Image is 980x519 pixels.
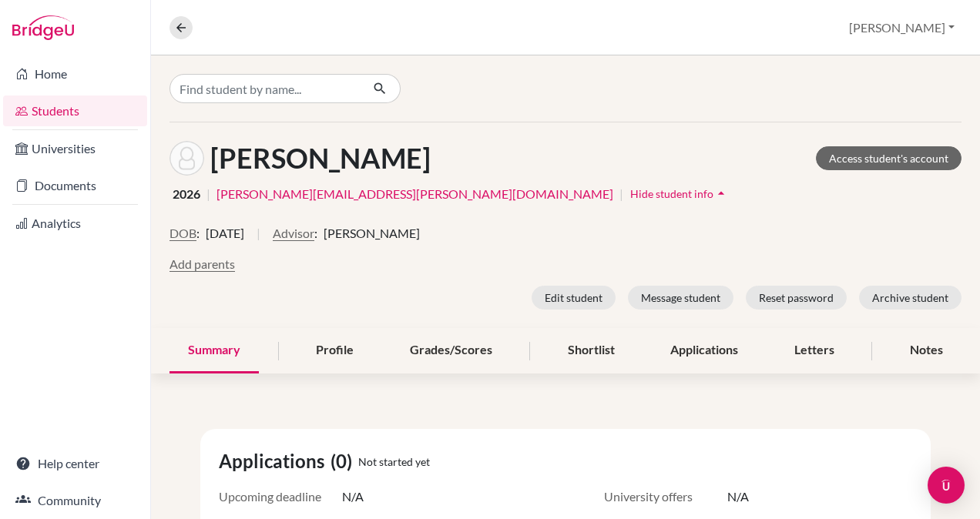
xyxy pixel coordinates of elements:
img: Bridge-U [12,15,74,40]
button: DOB [169,224,196,243]
a: Documents [3,170,147,201]
span: N/A [727,487,749,506]
button: Archive student [859,286,962,310]
div: Letters [776,328,853,373]
span: Hide student info [630,187,713,200]
span: : [196,224,200,243]
button: Message student [628,286,733,310]
button: Edit student [532,286,616,310]
div: Shortlist [549,328,633,373]
span: (0) [331,447,358,475]
span: University offers [604,487,727,506]
div: Grades/Scores [391,328,511,373]
a: Help center [3,448,147,479]
a: Analytics [3,208,147,239]
a: Access student's account [816,146,962,170]
button: Hide student infoarrow_drop_up [629,182,730,206]
div: Profile [297,328,372,373]
button: Add parents [169,255,235,273]
div: Notes [891,328,962,373]
span: | [206,185,210,203]
i: arrow_drop_up [713,186,729,201]
div: Open Intercom Messenger [928,467,965,504]
a: [PERSON_NAME][EMAIL_ADDRESS][PERSON_NAME][DOMAIN_NAME] [216,185,613,203]
span: | [619,185,623,203]
button: [PERSON_NAME] [842,13,962,42]
h1: [PERSON_NAME] [210,142,431,175]
button: Reset password [746,286,847,310]
span: Upcoming deadline [219,487,342,506]
span: Not started yet [358,454,430,470]
span: | [257,224,260,255]
span: [PERSON_NAME] [324,224,420,243]
a: Students [3,95,147,126]
div: Summary [169,328,259,373]
span: Applications [219,447,331,475]
a: Home [3,59,147,89]
a: Community [3,485,147,516]
input: Find student by name... [169,74,361,103]
div: Applications [652,328,757,373]
a: Universities [3,133,147,164]
span: 2026 [173,185,200,203]
img: Margarita Sokhan's avatar [169,141,204,176]
button: Advisor [273,224,314,243]
span: [DATE] [206,224,244,243]
span: N/A [342,487,364,506]
span: : [314,224,317,243]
